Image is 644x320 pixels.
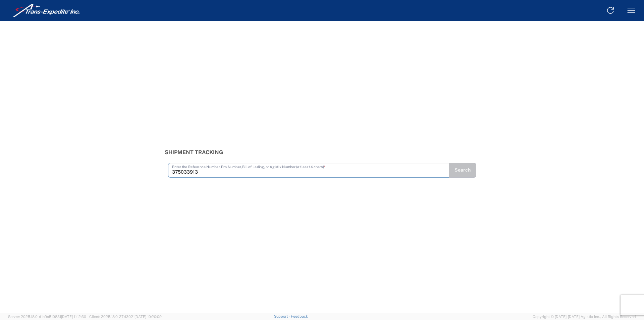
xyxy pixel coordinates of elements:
[61,315,86,319] span: [DATE] 11:12:30
[135,315,162,319] span: [DATE] 10:20:09
[165,149,480,155] h3: Shipment Tracking
[533,314,636,320] span: Copyright © [DATE]-[DATE] Agistix Inc., All Rights Reserved
[274,314,291,318] a: Support
[89,315,162,319] span: Client: 2025.18.0-27d3021
[291,314,308,318] a: Feedback
[8,315,86,319] span: Server: 2025.18.0-d1e9a510831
